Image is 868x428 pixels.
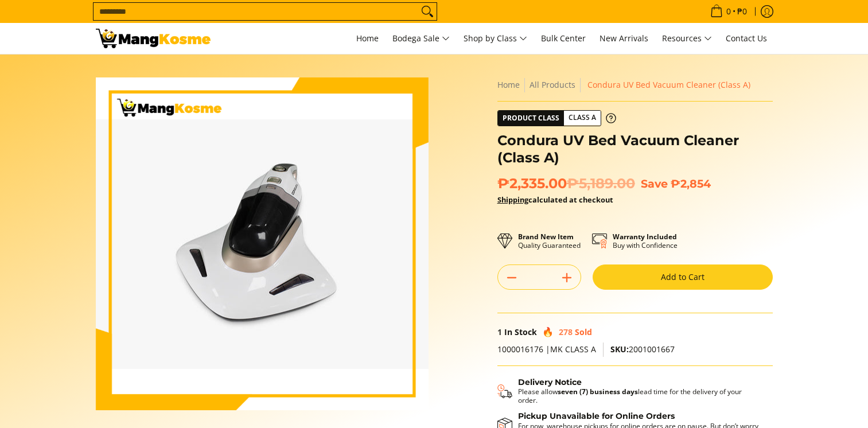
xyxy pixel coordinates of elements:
a: Resources [656,23,718,54]
a: Shop by Class [458,23,533,54]
span: ₱2,335.00 [497,175,635,192]
a: Contact Us [720,23,773,54]
img: Condura UV Bed Vacuum Cleaner - Pamasko Sale l Mang Kosme [96,29,211,48]
span: ₱0 [735,7,749,15]
strong: Warranty Included [613,232,677,242]
span: Save [641,177,668,190]
button: Subtract [498,269,526,287]
a: Bodega Sale [387,23,456,54]
span: SKU: [610,344,629,355]
button: Add [553,269,581,287]
strong: seven (7) business days [558,387,638,396]
span: 2001001667 [610,344,675,355]
strong: Delivery Notice [518,377,582,387]
a: Home [351,23,384,54]
a: All Products [530,79,575,90]
button: Add to Cart [593,264,773,290]
span: Resources [662,32,712,46]
span: Shop by Class [464,32,527,46]
img: Condura UV Bed Vacuum Cleaner (Class A) [96,119,429,369]
a: Home [497,79,520,90]
nav: Breadcrumbs [497,77,773,92]
span: Bulk Center [541,33,586,44]
span: Product Class [498,111,564,126]
button: Shipping & Delivery [497,378,761,405]
h1: Condura UV Bed Vacuum Cleaner (Class A) [497,132,773,166]
span: Contact Us [726,33,767,44]
span: Sold [575,326,592,337]
strong: Pickup Unavailable for Online Orders [518,411,675,421]
strong: Brand New Item [518,232,574,242]
span: Condura UV Bed Vacuum Cleaner (Class A) [587,79,750,90]
p: Quality Guaranteed [518,232,581,250]
p: Please allow lead time for the delivery of your order. [518,387,761,404]
span: ₱2,854 [671,177,711,190]
span: 0 [725,7,733,15]
a: Shipping [497,194,528,205]
span: • [707,5,750,18]
span: Home [356,33,379,44]
span: New Arrivals [600,33,648,44]
span: 278 [559,326,573,337]
p: Buy with Confidence [613,232,678,250]
span: 1000016176 |MK CLASS A [497,344,596,355]
span: Class A [564,111,601,125]
button: Search [418,3,437,20]
del: ₱5,189.00 [567,175,635,192]
a: Product Class Class A [497,110,616,126]
span: Bodega Sale [392,32,450,46]
strong: calculated at checkout [497,194,613,205]
a: New Arrivals [594,23,654,54]
span: 1 [497,326,502,337]
nav: Main Menu [222,23,773,54]
span: In Stock [504,326,537,337]
a: Bulk Center [535,23,591,54]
